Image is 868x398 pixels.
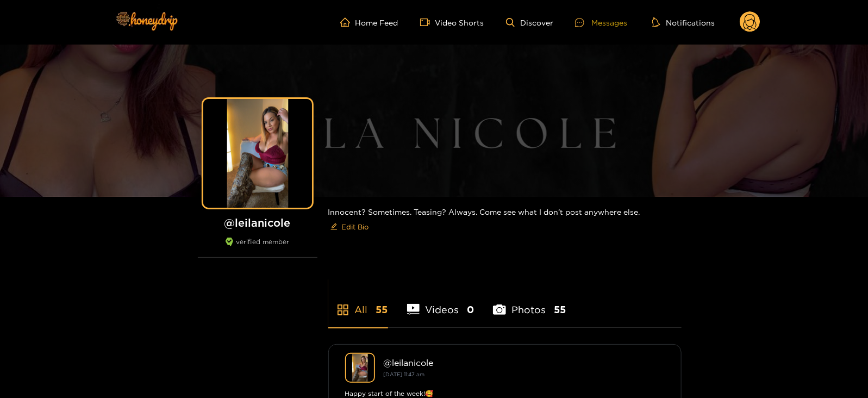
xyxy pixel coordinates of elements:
span: video-camera [420,17,435,27]
a: Discover [506,18,553,27]
button: Notifications [649,17,718,28]
a: Video Shorts [420,17,484,27]
span: appstore [336,303,349,316]
span: edit [330,223,338,231]
div: Messages [575,16,627,29]
li: Photos [493,278,566,327]
small: [DATE] 11:47 am [384,371,425,377]
a: Home Feed [340,17,398,27]
div: @ leilanicole [384,358,665,368]
li: All [328,278,388,327]
li: Videos [407,278,474,327]
span: 55 [554,303,566,316]
img: leilanicole [345,353,375,383]
span: 55 [376,303,388,316]
span: home [340,17,355,27]
h1: @ leilanicole [198,216,317,229]
button: editEdit Bio [328,218,371,235]
span: 0 [467,303,474,316]
span: Edit Bio [342,221,369,232]
div: verified member [198,238,317,258]
div: Innocent? Sometimes. Teasing? Always. Come see what I don’t post anywhere else. [328,197,682,244]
